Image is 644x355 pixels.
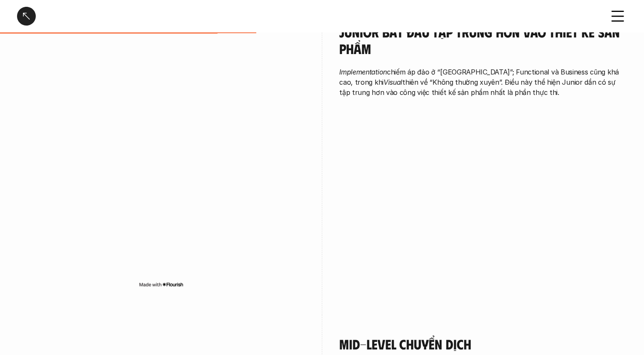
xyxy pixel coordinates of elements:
iframe: Interactive or visual content [17,24,305,279]
img: Made with Flourish [139,281,183,288]
h4: Mid-level chuyển dịch [339,336,627,352]
em: Visual [384,78,402,86]
em: Implementation [339,68,387,76]
h4: Junior bắt đầu tập trung hơn vào thiết kế sản phẩm [339,24,627,57]
p: chiếm áp đảo ở “[GEOGRAPHIC_DATA]”; Functional và Business cũng khá cao, trong khi thiên về “Khôn... [339,67,627,97]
